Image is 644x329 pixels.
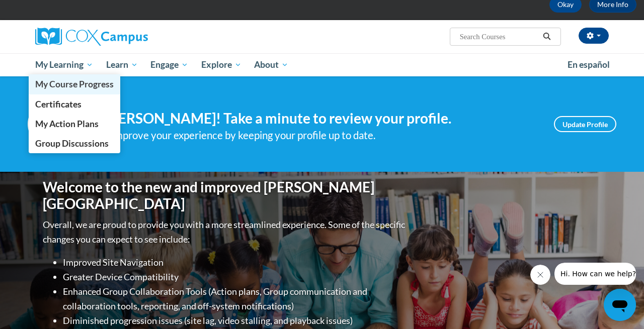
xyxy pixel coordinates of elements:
a: Learn [100,53,144,76]
input: Search Courses [459,31,539,43]
li: Improved Site Navigation [63,255,408,270]
a: My Action Plans [29,114,120,134]
button: Search [539,31,554,43]
div: Main menu [28,53,616,76]
img: Cox Campus [35,28,148,46]
div: Help improve your experience by keeping your profile up to date. [88,127,539,144]
span: My Learning [35,59,93,71]
a: Certificates [29,94,120,114]
iframe: Button to launch messaging window [604,289,636,321]
span: My Action Plans [35,119,99,129]
span: My Course Progress [35,79,114,89]
span: Group Discussions [35,138,109,149]
a: En español [561,54,616,75]
a: Group Discussions [29,134,120,153]
span: Engage [150,59,188,71]
iframe: Close message [530,265,550,285]
a: Engage [144,53,195,76]
span: About [254,59,288,71]
p: Overall, we are proud to provide you with a more streamlined experience. Some of the specific cha... [43,217,408,247]
span: En español [568,59,610,70]
iframe: Message from company [554,263,636,285]
a: About [248,53,295,76]
img: Profile Image [28,101,73,147]
a: My Learning [29,53,100,76]
h1: Welcome to the new and improved [PERSON_NAME][GEOGRAPHIC_DATA] [43,179,408,212]
a: My Course Progress [29,74,120,94]
li: Enhanced Group Collaboration Tools (Action plans, Group communication and collaboration tools, re... [63,284,408,313]
li: Greater Device Compatibility [63,270,408,284]
h4: Hi [PERSON_NAME]! Take a minute to review your profile. [88,110,539,127]
span: Certificates [35,99,82,109]
span: Explore [201,59,242,71]
a: Update Profile [554,116,616,132]
li: Diminished progression issues (site lag, video stalling, and playback issues) [63,313,408,328]
a: Explore [195,53,248,76]
span: Learn [106,59,138,71]
button: Account Settings [579,28,609,44]
a: Cox Campus [35,28,216,46]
